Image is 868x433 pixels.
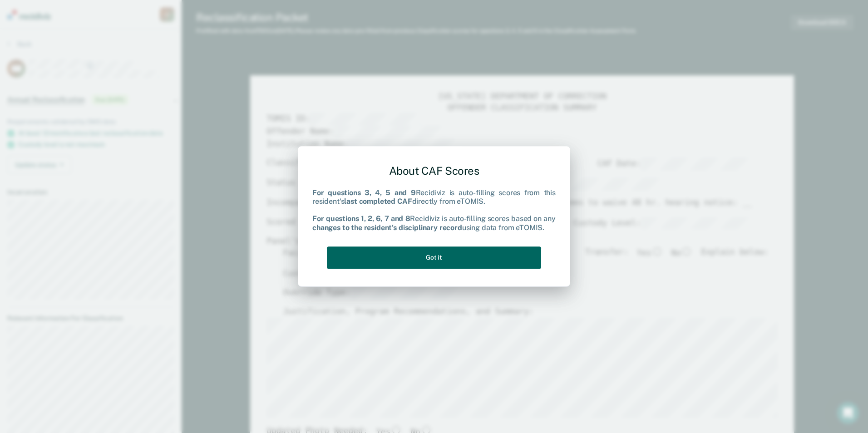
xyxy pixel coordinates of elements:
button: Got it [327,246,541,269]
b: For questions 3, 4, 5 and 9 [312,188,416,197]
b: changes to the resident's disciplinary record [312,223,462,232]
b: last completed CAF [344,197,412,206]
b: For questions 1, 2, 6, 7 and 8 [312,215,410,223]
div: About CAF Scores [312,157,556,185]
div: Recidiviz is auto-filling scores from this resident's directly from eTOMIS. Recidiviz is auto-fil... [312,188,556,232]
